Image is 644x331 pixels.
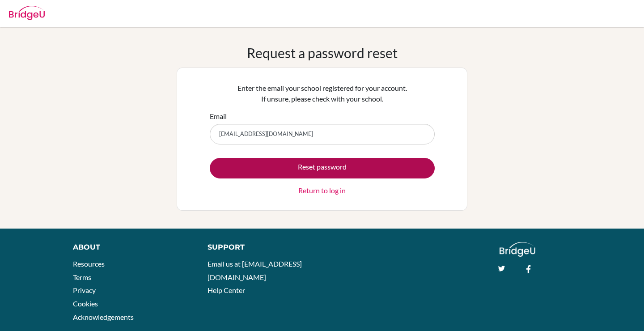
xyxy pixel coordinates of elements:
button: Reset password [210,158,435,178]
a: Help Center [208,286,245,294]
img: Bridge-U [9,6,45,20]
h1: Request a password reset [247,45,398,61]
a: Email us at [EMAIL_ADDRESS][DOMAIN_NAME] [208,259,302,281]
a: Privacy [73,286,96,294]
p: Enter the email your school registered for your account. If unsure, please check with your school. [210,83,435,104]
a: Resources [73,259,105,268]
img: logo_white@2x-f4f0deed5e89b7ecb1c2cc34c3e3d731f90f0f143d5ea2071677605dd97b5244.png [500,242,536,257]
a: Terms [73,273,91,281]
a: Return to log in [298,185,346,196]
a: Cookies [73,299,98,308]
label: Email [210,111,227,122]
div: About [73,242,187,253]
a: Acknowledgements [73,313,134,321]
div: Support [208,242,313,253]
